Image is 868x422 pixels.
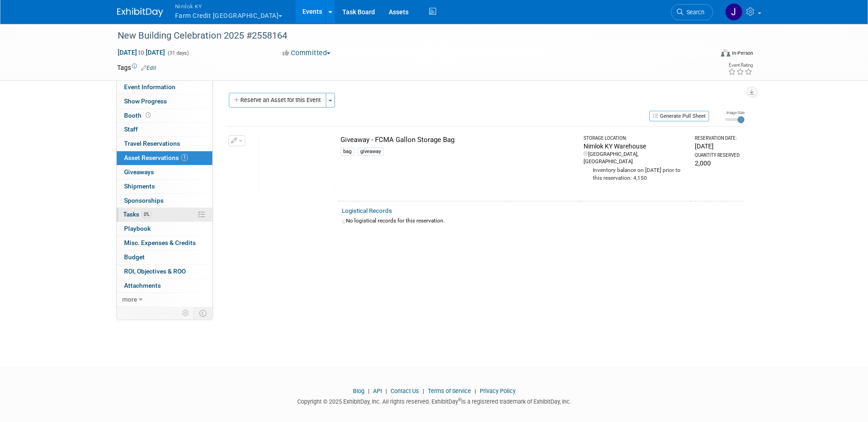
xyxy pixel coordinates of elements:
div: Giveaway - FCMA Gallon Storage Bag [340,135,575,145]
img: Format-Inperson.png [721,49,730,57]
span: to [137,49,146,56]
a: Tasks0% [117,208,212,222]
a: Staff [117,123,212,137]
span: | [472,388,478,394]
sup: ® [458,397,461,402]
span: 0% [142,211,152,218]
div: Event Rating [728,63,753,68]
a: Blog [353,388,364,394]
a: Search [671,4,713,20]
div: In-Person [732,50,753,57]
a: API [373,388,382,394]
a: Giveaways [117,165,212,179]
a: Attachments [117,279,212,293]
a: Playbook [117,222,212,236]
a: Logistical Records [342,207,392,214]
div: No logistical records for this reservation. [342,217,741,225]
a: Shipments [117,180,212,194]
span: Sponsorships [124,197,164,204]
a: more [117,293,212,307]
img: ExhibitDay [117,8,163,17]
a: Privacy Policy [480,388,516,394]
div: [DATE] [695,142,740,151]
span: ROI, Objectives & ROO [124,268,186,275]
div: Nimlok KY Warehouse [584,142,687,151]
div: giveaway [357,148,384,156]
div: Reservation Date: [695,135,740,142]
a: Contact Us [391,388,419,394]
span: Attachments [124,282,161,289]
button: Generate Pull Sheet [649,111,709,121]
span: Event Information [124,83,176,91]
span: Asset Reservations [124,154,188,161]
div: New Building Celebration 2025 #2558164 [114,28,699,44]
a: Show Progress [117,95,212,108]
div: 2,000 [695,159,740,168]
span: Nimlok KY [175,1,283,11]
td: Personalize Event Tab Strip [178,307,194,319]
span: (31 days) [167,50,189,56]
a: Booth [117,109,212,123]
div: [GEOGRAPHIC_DATA], [GEOGRAPHIC_DATA] [584,151,687,165]
span: | [383,388,389,394]
div: bag [340,148,354,156]
td: Toggle Event Tabs [193,307,212,319]
a: Terms of Service [428,388,471,394]
span: Playbook [124,225,151,232]
span: Travel Reservations [124,140,180,147]
a: Asset Reservations1 [117,151,212,165]
span: Search [683,9,704,16]
img: Jamie Dunn [725,3,743,21]
img: View Images [259,135,335,193]
span: Misc. Expenses & Credits [124,239,196,246]
a: ROI, Objectives & ROO [117,265,212,279]
a: Edit [141,65,156,71]
span: 1 [181,154,188,161]
a: Travel Reservations [117,137,212,151]
div: Inventory balance on [DATE] prior to this reservation: 4,150 [584,165,687,182]
span: Booth not reserved yet [144,112,153,119]
div: Quantity Reserved: [695,152,740,159]
a: Sponsorships [117,194,212,208]
span: more [122,296,137,303]
span: Booth [124,112,153,119]
button: Committed [279,48,334,58]
span: [DATE] [DATE] [117,48,165,57]
span: Shipments [124,182,155,190]
span: Tasks [123,211,152,218]
span: Show Progress [124,97,167,105]
span: | [366,388,372,394]
div: Storage Location: [584,135,687,142]
span: Giveaways [124,168,154,176]
span: Staff [124,125,138,133]
span: | [420,388,426,394]
a: Event Information [117,80,212,94]
span: Budget [124,253,145,261]
a: Budget [117,251,212,264]
div: Event Format [659,48,754,62]
td: Tags [117,63,156,72]
div: Image Size [725,110,744,115]
button: Reserve an Asset for this Event [229,93,326,108]
a: Misc. Expenses & Credits [117,236,212,250]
